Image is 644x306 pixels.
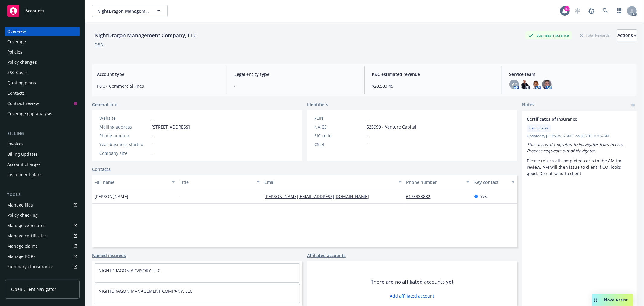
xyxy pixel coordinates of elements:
div: Billing [5,131,80,137]
span: Updated by [PERSON_NAME] on [DATE] 10:04 AM [527,133,632,139]
a: Manage certificates [5,231,80,241]
div: Policy checking [7,210,38,220]
div: Manage files [7,200,33,210]
a: Manage exposures [5,221,80,230]
span: There are no affiliated accounts yet [371,278,453,285]
a: Coverage gap analysis [5,109,80,119]
a: Start snowing [572,5,584,17]
a: [PERSON_NAME][EMAIL_ADDRESS][DOMAIN_NAME] [264,194,374,199]
span: AF [512,81,517,88]
span: Legal entity type [234,71,357,77]
a: Add affiliated account [390,293,434,299]
div: Policies [7,47,22,57]
a: Manage BORs [5,252,80,261]
span: - [367,115,368,121]
div: Business Insurance [525,31,572,39]
div: Billing updates [7,149,38,159]
span: Identifiers [307,101,328,108]
div: Contract review [7,99,39,108]
div: Email [264,179,395,185]
button: Email [262,175,404,189]
span: P&C - Commercial lines [97,83,219,89]
div: Mailing address [99,124,149,130]
a: Overview [5,27,80,36]
a: Policy changes [5,57,80,67]
a: Manage files [5,200,80,210]
a: Named insureds [92,252,126,259]
div: Manage certificates [7,231,47,241]
div: Total Rewards [577,31,613,39]
span: Certificates of Insurance [527,116,616,122]
a: Quoting plans [5,78,80,88]
button: Title [177,175,262,189]
span: 523999 - Venture Capital [367,124,416,130]
button: Full name [92,175,177,189]
span: P&C estimated revenue [372,71,495,77]
div: Overview [7,27,26,36]
a: Manage claims [5,241,80,251]
button: Nova Assist [592,294,633,306]
div: Policy changes [7,57,37,67]
span: - [367,141,368,148]
a: Coverage [5,37,80,47]
span: - [367,132,368,139]
a: Installment plans [5,170,80,180]
span: Notes [522,101,534,109]
div: CSLB [314,141,364,148]
span: [STREET_ADDRESS] [152,124,190,130]
div: Account charges [7,160,41,169]
span: Open Client Navigator [11,286,56,292]
div: Phone number [406,179,463,185]
button: Phone number [404,175,472,189]
a: Invoices [5,139,80,149]
em: This account migrated to Navigator from ecerts. Process requests out of Navigator. [527,142,625,154]
span: NightDragon Management Company, LLC [97,8,149,14]
div: Phone number [99,132,149,139]
div: FEIN [314,115,364,121]
a: Contacts [92,166,111,172]
button: NightDragon Management Company, LLC [92,5,168,17]
div: Manage BORs [7,252,36,261]
span: Yes [480,193,487,200]
a: NIGHTDRAGON ADVISORY, LLC [98,268,160,273]
div: SIC code [314,132,364,139]
p: Please return all completed certs to the AM for review, AM will then issue to client if COI looks... [527,158,632,177]
a: Report a Bug [585,5,598,17]
a: Switch app [613,5,625,17]
div: Drag to move [592,294,600,306]
span: Nova Assist [604,297,628,302]
button: Actions [617,29,637,41]
a: Contacts [5,88,80,98]
a: Summary of insurance [5,262,80,272]
div: Summary of insurance [7,262,53,272]
a: Account charges [5,160,80,169]
div: Year business started [99,141,149,148]
div: Title [180,179,253,185]
div: SSC Cases [7,68,28,77]
span: - [152,150,153,156]
div: NightDragon Management Company, LLC [92,31,199,39]
a: SSC Cases [5,68,80,77]
a: - [152,115,153,121]
div: DBA: - [95,41,106,48]
span: [PERSON_NAME] [95,193,128,200]
a: Policies [5,47,80,57]
span: - [152,132,153,139]
a: Search [599,5,611,17]
div: Contacts [7,88,25,98]
div: Quoting plans [7,78,36,88]
span: - [180,193,181,200]
div: Coverage gap analysis [7,109,52,119]
img: photo [542,80,552,89]
div: Key contact [474,179,508,185]
div: Tools [5,192,80,198]
div: Website [99,115,149,121]
div: Installment plans [7,170,43,180]
a: NIGHTDRAGON MANAGEMENT COMPANY, LLC [98,288,192,294]
span: Service team [509,71,632,77]
span: General info [92,101,117,108]
a: Contract review [5,99,80,108]
a: 6178333882 [406,194,435,199]
div: Full name [95,179,168,185]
